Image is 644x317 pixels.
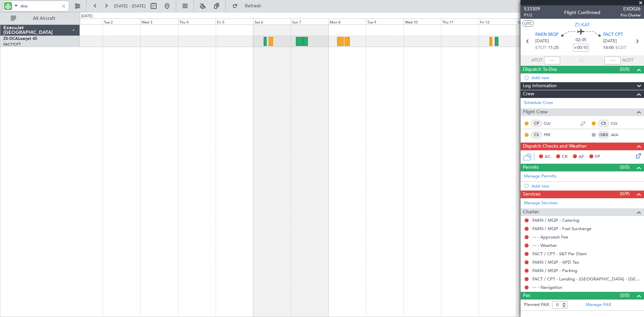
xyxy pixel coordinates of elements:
div: Add new [532,183,641,189]
a: FACT / CPT - S&T Per Diem [532,251,587,257]
span: (0/0) [620,164,630,171]
div: Thu 11 [441,18,479,24]
span: Flight Crew [523,108,548,116]
span: P1/2 [524,12,540,18]
a: FAKN / MQP - Fuel Surcharge [532,226,591,231]
button: All Aircraft [7,13,73,24]
button: UTC [522,20,534,27]
div: Add new [532,75,641,81]
span: FAKN MQP [535,32,558,38]
div: CP [531,120,542,127]
span: AF [579,154,584,160]
span: Dispatch Checks and Weather [523,143,587,150]
span: ZS-DCA [3,37,18,41]
span: Services [523,191,540,198]
div: Mon 1 [65,18,103,24]
a: PRF [544,132,559,138]
span: FP [595,154,600,160]
span: Dispatch To-Dos [523,66,557,73]
span: ZS-KAT [575,21,590,28]
div: Sat 13 [516,18,554,24]
button: Refresh [229,1,269,11]
div: Fri 5 [216,18,253,24]
div: Flight Confirmed [564,9,600,16]
a: CLV [544,120,559,126]
a: FACT / CPT - Landing - [GEOGRAPHIC_DATA] - [GEOGRAPHIC_DATA] International FACT / CPT [532,276,641,282]
div: Wed 3 [140,18,178,24]
span: ATOT [531,57,542,64]
span: CR [562,154,568,160]
span: ALDT [622,57,633,64]
span: (0/0) [620,292,630,299]
div: Mon 8 [328,18,366,24]
div: Fri 12 [479,18,516,24]
div: [DATE] [81,13,93,19]
a: Manage Permits [524,173,556,180]
a: Schedule Crew [524,100,553,106]
a: Manage Services [524,200,557,207]
span: ETOT [535,45,546,51]
span: Charter [523,208,539,216]
span: All Aircraft [17,16,71,21]
div: Thu 4 [178,18,216,24]
span: [DATE] [603,38,617,45]
div: Sat 6 [253,18,291,24]
span: ELDT [615,45,626,51]
input: --:-- [544,56,560,64]
a: FACT/CPT [3,42,21,47]
span: FACT CPT [603,32,623,38]
div: Tue 9 [366,18,404,24]
div: CS [598,120,609,127]
div: Tue 2 [103,18,140,24]
span: [DATE] - [DATE] [114,3,146,9]
span: (0/0) [620,66,630,73]
span: EXD026 [621,5,641,12]
span: 14:00 [603,45,614,51]
input: A/C (Reg. or Type) [20,1,59,11]
span: AC [545,154,551,160]
a: AVA [611,132,626,138]
span: Crew [523,90,534,98]
div: Sun 7 [291,18,328,24]
div: OBX [598,131,609,139]
span: Pax [523,292,530,300]
span: Pos Charter [621,12,641,18]
span: 533309 [524,5,540,12]
span: 02:35 [576,37,586,44]
a: --- - Approach Fee [532,234,568,240]
div: CS [531,131,542,139]
a: FAKN / MQP - APD Tax [532,259,579,265]
span: (0/9) [620,190,630,197]
a: --- - Weather [532,243,557,248]
a: --- - Navigation [532,284,562,290]
a: FAKN / MQP - Parking [532,268,577,273]
span: 11:25 [548,45,559,51]
span: Leg Information [523,82,557,90]
div: Wed 10 [404,18,441,24]
a: Manage PAX [586,302,611,308]
a: CLV [611,120,626,126]
span: Permits [523,164,539,171]
a: FAKN / MQP - Catering [532,217,579,223]
span: [DATE] [535,38,549,45]
label: Planned PAX [524,302,549,308]
a: ZS-DCALearjet 45 [3,37,37,41]
span: Refresh [239,4,267,8]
